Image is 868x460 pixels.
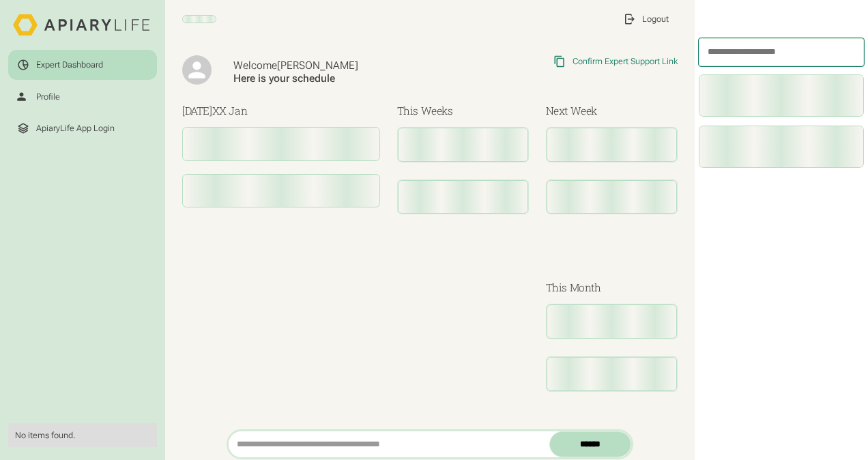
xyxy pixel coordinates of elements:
a: Logout [615,4,678,33]
div: Confirm Expert Support Link [573,56,678,67]
div: Logout [642,14,669,25]
div: No items found. [15,430,149,441]
a: Expert Dashboard [8,50,156,79]
div: Welcome [233,59,454,72]
h3: This Weeks [397,103,529,119]
h3: This Month [546,280,678,296]
div: Profile [36,91,60,102]
span: XX Jan [212,104,248,117]
a: Profile [8,82,156,111]
span: [PERSON_NAME] [277,59,358,72]
h3: [DATE] [182,103,380,119]
div: Here is your schedule [233,72,454,85]
div: Expert Dashboard [36,59,103,70]
div: ApiaryLife App Login [36,123,115,134]
h3: Next Week [546,103,678,119]
a: ApiaryLife App Login [8,113,156,143]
